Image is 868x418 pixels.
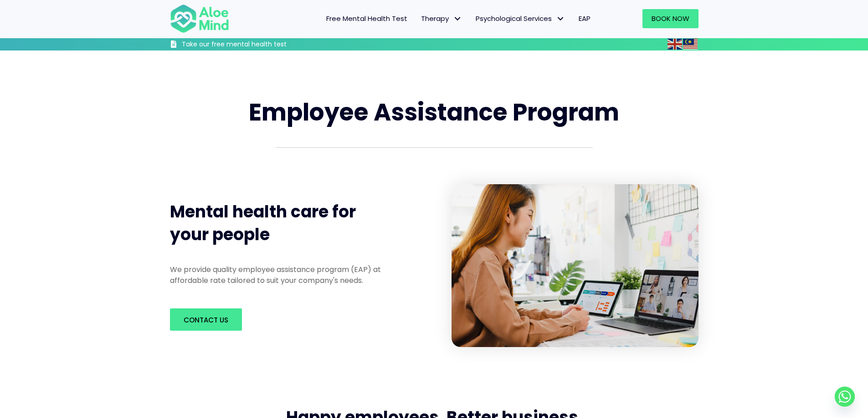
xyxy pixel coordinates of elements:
[683,39,699,49] a: Malay
[683,39,698,50] img: ms
[835,387,855,407] a: Whatsapp
[579,14,591,23] span: EAP
[572,9,597,28] a: EAP
[182,40,335,49] h3: Take our free mental health test
[421,14,462,23] span: Therapy
[668,39,683,49] a: English
[469,9,572,28] a: Psychological ServicesPsychological Services: submenu
[170,200,356,246] span: Mental health care for your people
[170,4,229,34] img: Aloe mind Logo
[184,315,228,325] span: Contact us
[668,39,682,50] img: en
[170,308,242,331] a: Contact us
[452,184,699,347] img: asian-laptop-talk-colleague
[170,264,397,285] p: We provide quality employee assistance program (EAP) at affordable rate tailored to suit your com...
[554,12,567,25] span: Psychological Services: submenu
[414,9,469,28] a: TherapyTherapy: submenu
[249,96,619,129] span: Employee Assistance Program
[326,14,407,23] span: Free Mental Health Test
[642,9,699,28] a: Book Now
[319,9,414,28] a: Free Mental Health Test
[170,40,335,50] a: Take our free mental health test
[241,9,597,28] nav: Menu
[451,12,464,25] span: Therapy: submenu
[652,14,689,23] span: Book Now
[476,14,565,23] span: Psychological Services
